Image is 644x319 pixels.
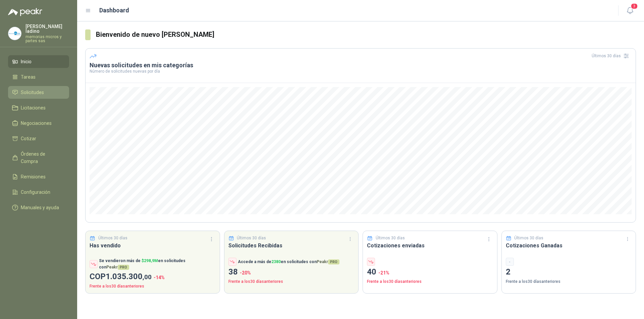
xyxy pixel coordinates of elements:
[99,258,216,270] p: Se vendieron más de en solicitudes con
[90,241,216,250] h3: Has vendido
[90,61,632,69] h3: Nuevas solicitudes en mis categorías
[90,69,632,73] p: Número de solicitudes nuevas por día
[8,186,69,198] a: Configuración
[21,58,32,65] span: Inicio
[90,270,216,283] p: COP
[328,259,339,264] span: PRO
[99,6,129,15] h1: Dashboard
[142,258,158,263] span: $ 298,9M
[592,51,632,61] div: Últimos 30 días
[25,24,69,33] p: [PERSON_NAME] ladino
[21,135,36,142] span: Cotizar
[25,35,69,43] p: memorias micros y partes sas
[378,270,389,275] span: -21 %
[271,259,281,264] span: 2380
[237,235,266,241] p: Últimos 30 días
[106,265,129,269] span: Peakr
[228,241,355,250] h3: Solicitudes Recibidas
[154,275,165,280] span: -14 %
[367,266,493,278] p: 40
[8,86,69,99] a: Solicitudes
[21,150,63,165] span: Órdenes de Compra
[8,71,69,83] a: Tareas
[143,273,152,281] span: ,00
[367,278,493,285] p: Frente a los 30 días anteriores
[506,258,514,266] div: -
[8,101,69,114] a: Licitaciones
[506,241,632,250] h3: Cotizaciones Ganadas
[106,272,152,281] span: 1.035.300
[118,265,129,270] span: PRO
[317,259,339,264] span: Peakr
[8,132,69,145] a: Cotizar
[90,283,216,290] p: Frente a los 30 días anteriores
[21,73,36,81] span: Tareas
[624,5,636,17] button: 3
[8,8,42,16] img: Logo peakr
[21,173,46,180] span: Remisiones
[506,278,632,285] p: Frente a los 30 días anteriores
[376,235,405,241] p: Últimos 30 días
[8,148,69,168] a: Órdenes de Compra
[98,235,127,241] p: Últimos 30 días
[367,241,493,250] h3: Cotizaciones enviadas
[21,204,59,211] span: Manuales y ayuda
[228,278,355,285] p: Frente a los 30 días anteriores
[228,266,355,278] p: 38
[21,89,44,96] span: Solicitudes
[506,266,632,278] p: 2
[21,188,50,196] span: Configuración
[21,119,52,127] span: Negociaciones
[8,170,69,183] a: Remisiones
[8,117,69,130] a: Negociaciones
[240,270,251,275] span: -20 %
[8,201,69,214] a: Manuales y ayuda
[21,104,46,111] span: Licitaciones
[96,29,636,40] h3: Bienvenido de nuevo [PERSON_NAME]
[238,259,339,265] p: Accede a más de en solicitudes con
[8,27,21,40] img: Company Logo
[8,55,69,68] a: Inicio
[514,235,543,241] p: Últimos 30 días
[631,3,638,9] span: 3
